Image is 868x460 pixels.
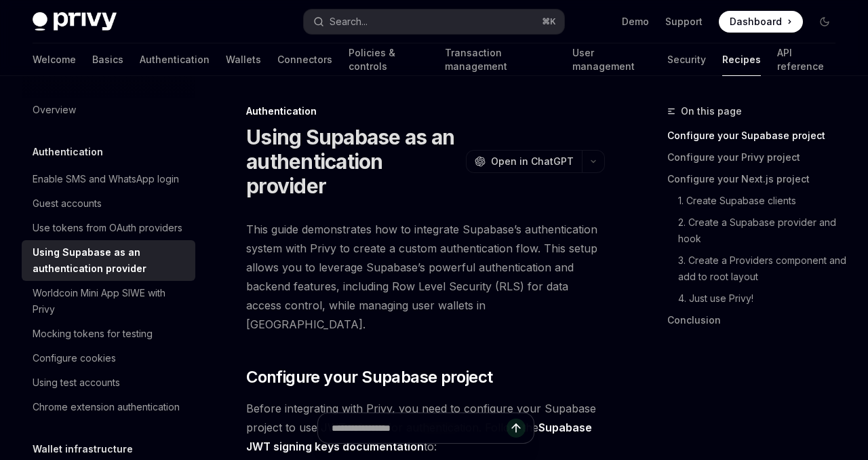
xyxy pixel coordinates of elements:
span: Dashboard [730,15,782,28]
span: This guide demonstrates how to integrate Supabase’s authentication system with Privy to create a ... [246,220,605,334]
a: Conclusion [667,309,846,331]
a: Configure your Next.js project [667,168,846,190]
input: Ask a question... [332,413,507,443]
a: Use tokens from OAuth providers [22,216,195,240]
div: Mocking tokens for testing [33,326,153,342]
a: Configure cookies [22,346,195,370]
div: Guest accounts [33,195,102,212]
button: Send message [507,419,526,438]
a: Overview [22,98,195,122]
a: 2. Create a Supabase provider and hook [667,212,846,250]
a: Configure your Privy project [667,147,846,168]
a: Authentication [140,43,210,76]
a: Mocking tokens for testing [22,322,195,346]
a: Enable SMS and WhatsApp login [22,167,195,191]
a: Support [665,15,703,28]
a: 4. Just use Privy! [667,288,846,309]
div: Use tokens from OAuth providers [33,220,182,236]
a: Worldcoin Mini App SIWE with Privy [22,281,195,322]
img: dark logo [33,12,117,31]
h5: Wallet infrastructure [33,441,133,457]
a: Guest accounts [22,191,195,216]
a: Connectors [277,43,332,76]
div: Chrome extension authentication [33,399,180,415]
div: Search... [330,14,368,30]
span: Open in ChatGPT [491,155,574,168]
div: Enable SMS and WhatsApp login [33,171,179,187]
div: Using Supabase as an authentication provider [33,244,187,277]
div: Worldcoin Mini App SIWE with Privy [33,285,187,318]
a: Dashboard [719,11,803,33]
a: Recipes [722,43,761,76]
button: Search...⌘K [304,9,564,34]
a: 1. Create Supabase clients [667,190,846,212]
a: Transaction management [445,43,555,76]
a: Policies & controls [349,43,429,76]
a: User management [572,43,651,76]
a: Configure your Supabase project [667,125,846,147]
span: Configure your Supabase project [246,366,492,388]
div: Configure cookies [33,350,116,366]
a: Basics [92,43,123,76]
a: Security [667,43,706,76]
a: Demo [622,15,649,28]
div: Using test accounts [33,375,120,391]
a: Welcome [33,43,76,76]
button: Toggle dark mode [814,11,835,33]
div: Authentication [246,104,605,118]
a: Wallets [226,43,261,76]
a: API reference [777,43,835,76]
h5: Authentication [33,144,103,160]
span: ⌘ K [542,16,556,27]
div: Overview [33,102,76,118]
span: On this page [681,103,742,119]
a: Using test accounts [22,370,195,395]
a: Chrome extension authentication [22,395,195,419]
button: Open in ChatGPT [466,150,582,173]
a: 3. Create a Providers component and add to root layout [667,250,846,288]
span: Before integrating with Privy, you need to configure your Supabase project to use JWT tokens for ... [246,399,605,456]
h1: Using Supabase as an authentication provider [246,125,460,198]
a: Using Supabase as an authentication provider [22,240,195,281]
